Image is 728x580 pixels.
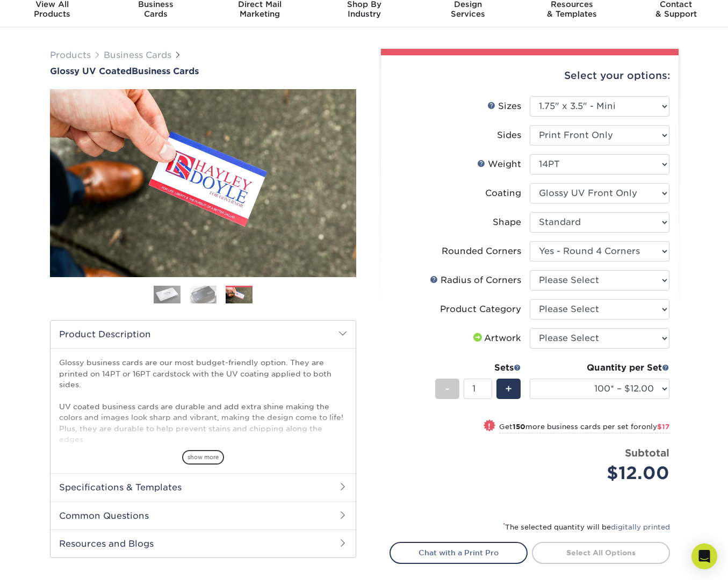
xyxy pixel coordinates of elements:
[611,523,670,531] a: digitally printed
[532,542,670,563] a: Select All Options
[503,523,670,531] small: The selected quantity will be
[497,129,521,142] div: Sides
[190,285,217,304] img: Business Cards 02
[691,543,717,569] div: Open Intercom Messenger
[50,66,356,76] h1: Business Cards
[59,357,347,499] p: Glossy business cards are our most budget-friendly option. They are printed on 14PT or 16PT cards...
[182,450,224,465] span: show more
[442,245,521,258] div: Rounded Corners
[50,89,356,277] img: Glossy UV Coated 03
[154,281,181,308] img: Business Cards 01
[430,274,521,287] div: Radius of Corners
[50,66,132,76] span: Glossy UV Coated
[440,303,521,316] div: Product Category
[493,216,521,229] div: Shape
[435,361,521,374] div: Sets
[51,502,356,530] h2: Common Questions
[226,287,253,304] img: Business Cards 03
[538,460,669,486] div: $12.00
[104,50,171,60] a: Business Cards
[390,55,670,96] div: Select your options:
[50,50,91,60] a: Products
[657,423,669,431] span: $17
[505,381,512,397] span: +
[51,530,356,557] h2: Resources and Blogs
[477,158,521,171] div: Weight
[488,421,491,432] span: !
[390,542,528,563] a: Chat with a Print Pro
[641,423,669,431] span: only
[445,381,450,397] span: -
[50,66,356,76] a: Glossy UV CoatedBusiness Cards
[471,332,521,345] div: Artwork
[485,187,521,200] div: Coating
[625,447,669,459] strong: Subtotal
[499,423,669,433] small: Get more business cards per set for
[530,361,669,374] div: Quantity per Set
[51,321,356,348] h2: Product Description
[51,473,356,501] h2: Specifications & Templates
[487,100,521,113] div: Sizes
[513,423,525,431] strong: 150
